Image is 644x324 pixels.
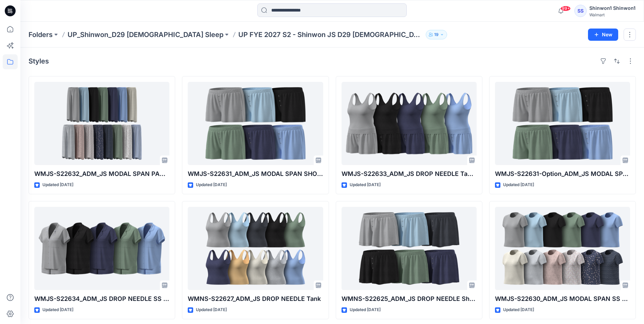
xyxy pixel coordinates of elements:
[188,82,323,165] a: WMJS-S22631_ADM_JS MODAL SPAN SHORTS
[495,207,630,290] a: WMJS-S22630_ADM_JS MODAL SPAN SS TEE
[188,169,323,179] p: WMJS-S22631_ADM_JS MODAL SPAN SHORTS
[34,169,169,179] p: WMJS-S22632_ADM_JS MODAL SPAN PANTS
[188,207,323,290] a: WMNS-S22627_ADM_JS DROP NEEDLE Tank
[342,82,477,165] a: WMJS-S22633_ADM_JS DROP NEEDLE Tank Short Set
[589,12,636,17] div: Walmart
[503,181,534,188] p: Updated [DATE]
[495,82,630,165] a: WMJS-S22631-Option_ADM_JS MODAL SPAN SHORTS
[34,82,169,165] a: WMJS-S22632_ADM_JS MODAL SPAN PANTS
[342,207,477,290] a: WMNS-S22625_ADM_JS DROP NEEDLE Shorts
[42,306,73,313] p: Updated [DATE]
[34,294,169,304] p: WMJS-S22634_ADM_JS DROP NEEDLE SS NOTCH TOP & SHORT SET
[589,4,636,12] div: Shinwon1 Shinwon1
[560,6,571,11] span: 99+
[342,294,477,304] p: WMNS-S22625_ADM_JS DROP NEEDLE Shorts
[29,30,53,39] a: Folders
[350,306,381,313] p: Updated [DATE]
[574,5,587,17] div: SS
[588,29,618,41] button: New
[68,30,223,39] a: UP_Shinwon_D29 [DEMOGRAPHIC_DATA] Sleep
[426,30,447,39] button: 19
[42,181,73,188] p: Updated [DATE]
[495,169,630,179] p: WMJS-S22631-Option_ADM_JS MODAL SPAN SHORTS
[34,207,169,290] a: WMJS-S22634_ADM_JS DROP NEEDLE SS NOTCH TOP & SHORT SET
[503,306,534,313] p: Updated [DATE]
[29,57,49,65] h4: Styles
[434,31,439,38] p: 19
[342,169,477,179] p: WMJS-S22633_ADM_JS DROP NEEDLE Tank Short Set
[495,294,630,304] p: WMJS-S22630_ADM_JS MODAL SPAN SS TEE
[238,30,423,39] p: UP FYE 2027 S2 - Shinwon JS D29 [DEMOGRAPHIC_DATA] Sleepwear
[196,181,227,188] p: Updated [DATE]
[188,294,323,304] p: WMNS-S22627_ADM_JS DROP NEEDLE Tank
[196,306,227,313] p: Updated [DATE]
[350,181,381,188] p: Updated [DATE]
